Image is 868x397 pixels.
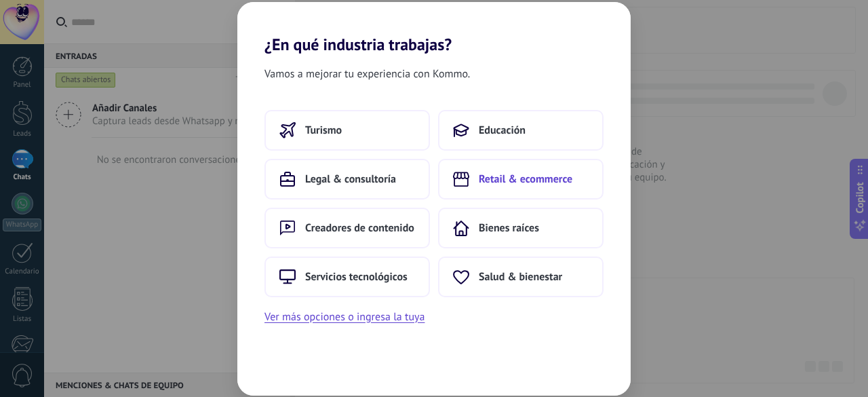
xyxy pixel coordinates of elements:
[264,208,430,248] button: Creadores de contenido
[438,257,604,297] button: Salud & bienestar
[237,2,631,54] h2: ¿En qué industria trabajas?
[438,208,604,248] button: Bienes raíces
[438,110,604,151] button: Educación
[479,270,562,284] span: Salud & bienestar
[305,221,414,235] span: Creadores de contenido
[305,270,408,284] span: Servicios tecnológicos
[264,308,425,326] button: Ver más opciones o ingresa la tuya
[264,159,430,200] button: Legal & consultoría
[264,65,470,83] span: Vamos a mejorar tu experiencia con Kommo.
[264,257,430,297] button: Servicios tecnológicos
[305,172,396,186] span: Legal & consultoría
[479,124,526,137] span: Educación
[438,159,604,200] button: Retail & ecommerce
[264,110,430,151] button: Turismo
[305,124,342,137] span: Turismo
[479,221,539,235] span: Bienes raíces
[479,172,572,186] span: Retail & ecommerce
